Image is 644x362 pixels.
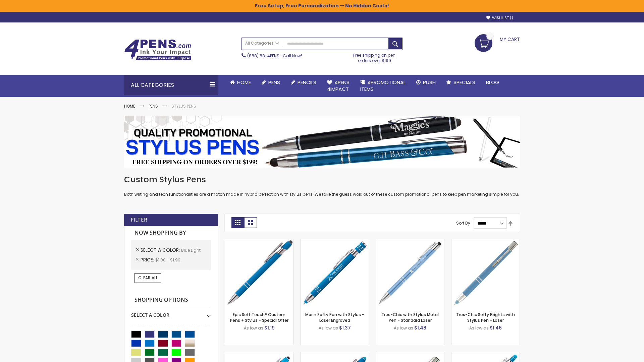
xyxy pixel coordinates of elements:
a: Ellipse Stylus Pen - Standard Laser-Blue - Light [225,352,293,358]
span: As low as [469,325,489,331]
a: Marin Softy Pen with Stylus - Laser Engraved-Blue - Light [301,239,369,244]
div: All Categories [124,75,218,95]
label: Sort By [456,220,470,226]
img: Tres-Chic with Stylus Metal Pen - Standard Laser-Blue - Light [376,239,444,307]
a: Tres-Chic with Stylus Metal Pen - Standard Laser [381,312,439,323]
a: Pens [256,75,285,90]
span: Pencils [298,79,316,86]
strong: Stylus Pens [171,103,196,109]
a: Pencils [285,75,322,90]
span: - Call Now! [247,53,302,59]
div: Select A Color [131,307,211,318]
strong: Shopping Options [131,293,211,307]
a: Clear All [135,273,161,283]
img: Marin Softy Pen with Stylus - Laser Engraved-Blue - Light [301,239,369,307]
a: 4PROMOTIONALITEMS [355,75,411,97]
a: Home [225,75,256,90]
span: 4Pens 4impact [327,79,350,93]
div: Both writing and tech functionalities are a match made in hybrid perfection with stylus pens. We ... [124,174,520,197]
a: Specials [441,75,481,90]
a: (888) 88-4PENS [247,53,279,59]
strong: Grid [231,217,244,228]
a: Marin Softy Pen with Stylus - Laser Engraved [305,312,364,323]
a: 4P-MS8B-Blue - Light [225,239,293,244]
span: Blue Light [181,247,201,253]
span: Select A Color [141,247,181,253]
strong: Now Shopping by [131,226,211,240]
a: 4Pens4impact [322,75,355,97]
a: Tres-Chic Softy Brights with Stylus Pen - Laser [456,312,515,323]
span: Pens [268,79,280,86]
a: Rush [411,75,441,90]
a: Tres-Chic Softy Brights with Stylus Pen - Laser-Blue - Light [451,239,520,244]
a: Blog [481,75,504,90]
h1: Custom Stylus Pens [124,174,520,185]
a: Tres-Chic with Stylus Metal Pen - Standard Laser-Blue - Light [376,239,444,244]
span: As low as [244,325,263,331]
span: As low as [319,325,338,331]
span: $1.19 [264,324,275,331]
a: Pens [149,103,158,109]
span: 4PROMOTIONAL ITEMS [360,79,406,93]
span: $1.37 [339,324,351,331]
span: $1.46 [490,324,502,331]
span: $1.48 [414,324,426,331]
span: As low as [394,325,413,331]
span: Clear All [138,275,158,281]
a: Epic Soft Touch® Custom Pens + Stylus - Special Offer [230,312,288,323]
img: Stylus Pens [124,116,520,168]
a: Home [124,103,135,109]
span: All Categories [245,41,279,46]
img: 4Pens Custom Pens and Promotional Products [124,39,191,61]
span: Price [141,256,155,263]
span: Rush [423,79,436,86]
a: All Categories [242,38,282,49]
span: $1.00 - $1.99 [155,257,180,263]
a: Phoenix Softy Brights with Stylus Pen - Laser-Blue - Light [451,352,520,358]
a: Ellipse Softy Brights with Stylus Pen - Laser-Blue - Light [301,352,369,358]
div: Free shipping on pen orders over $199 [346,50,403,63]
strong: Filter [131,216,147,224]
a: Tres-Chic Touch Pen - Standard Laser-Blue - Light [376,352,444,358]
a: Wishlist [486,15,513,20]
span: Blog [486,79,499,86]
img: Tres-Chic Softy Brights with Stylus Pen - Laser-Blue - Light [451,239,520,307]
span: Home [237,79,251,86]
span: Specials [453,79,475,86]
img: 4P-MS8B-Blue - Light [225,239,293,307]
